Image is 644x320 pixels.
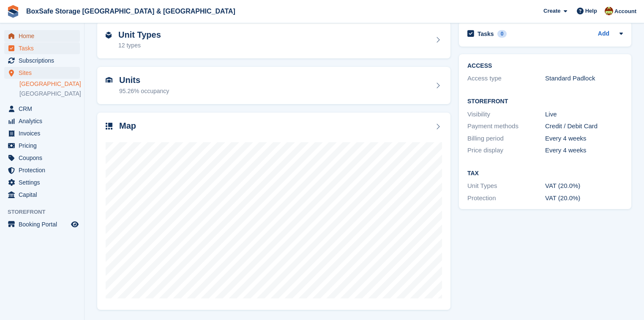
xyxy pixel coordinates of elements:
span: CRM [19,103,69,115]
div: Credit / Debit Card [545,121,623,131]
a: menu [4,164,80,176]
a: menu [4,189,80,201]
h2: Tasks [478,30,494,38]
a: menu [4,42,80,54]
img: unit-icn-7be61d7bf1b0ce9d3e12c5938cc71ed9869f7b940bace4675aadf7bd6d80202e.svg [106,77,112,83]
a: menu [4,55,80,66]
span: Storefront [8,208,84,216]
a: menu [4,152,80,164]
span: Sites [19,67,69,79]
h2: Tax [467,170,623,177]
a: Add [598,29,609,39]
div: Billing period [467,134,545,143]
a: menu [4,30,80,42]
img: stora-icon-8386f47178a22dfd0bd8f6a31ec36ba5ce8667c1dd55bd0f319d3a0aa187defe.svg [7,5,19,18]
h2: Map [119,121,136,131]
img: unit-type-icn-2b2737a686de81e16bb02015468b77c625bbabd49415b5ef34ead5e3b44a266d.svg [106,32,112,39]
a: [GEOGRAPHIC_DATA] [19,80,80,88]
div: Every 4 weeks [545,146,623,155]
h2: Units [119,75,169,85]
div: Visibility [467,110,545,119]
span: Invoices [19,127,69,139]
a: menu [4,115,80,127]
div: Live [545,110,623,119]
a: BoxSafe Storage [GEOGRAPHIC_DATA] & [GEOGRAPHIC_DATA] [23,4,239,18]
a: menu [4,177,80,188]
span: Subscriptions [19,55,69,66]
img: Kim [605,7,613,15]
div: Protection [467,193,545,203]
a: Unit Types 12 types [97,22,450,59]
a: menu [4,127,80,139]
a: Map [97,113,450,310]
span: Analytics [19,115,69,127]
span: Tasks [19,42,69,54]
h2: Unit Types [118,30,161,40]
span: Protection [19,164,69,176]
span: Pricing [19,140,69,152]
div: Every 4 weeks [545,134,623,143]
div: Access type [467,74,545,83]
a: menu [4,103,80,115]
span: Booking Portal [19,218,69,230]
div: VAT (20.0%) [545,193,623,203]
div: VAT (20.0%) [545,181,623,191]
h2: ACCESS [467,63,623,69]
a: Units 95.26% occupancy [97,67,450,104]
a: menu [4,218,80,230]
div: Unit Types [467,181,545,191]
a: [GEOGRAPHIC_DATA] [19,90,80,98]
div: 12 types [118,41,161,50]
span: Settings [19,177,69,188]
a: menu [4,67,80,79]
div: Standard Padlock [545,74,623,83]
div: 0 [497,30,507,38]
img: map-icn-33ee37083ee616e46c38cad1a60f524a97daa1e2b2c8c0bc3eb3415660979fc1.svg [106,123,112,130]
div: Payment methods [467,121,545,131]
div: 95.26% occupancy [119,87,169,96]
a: Preview store [70,219,80,229]
a: menu [4,140,80,152]
div: Price display [467,146,545,155]
span: Create [543,7,560,15]
span: Capital [19,189,69,201]
span: Help [585,7,597,15]
h2: Storefront [467,98,623,105]
span: Home [19,30,69,42]
span: Coupons [19,152,69,164]
span: Account [614,7,636,16]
